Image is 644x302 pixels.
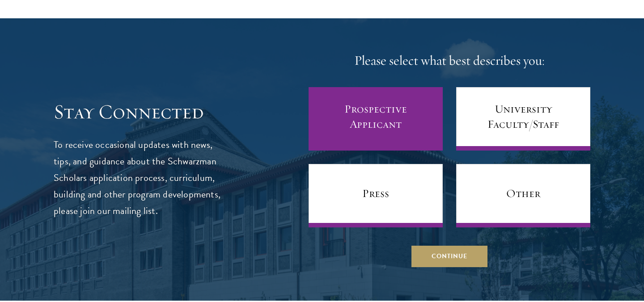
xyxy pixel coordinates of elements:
a: Other [456,164,590,227]
a: University Faculty/Staff [456,87,590,151]
button: Continue [411,245,487,267]
p: To receive occasional updates with news, tips, and guidance about the Schwarzman Scholars applica... [54,137,221,219]
a: Prospective Applicant [309,87,443,151]
h4: Please select what best describes you: [309,52,590,70]
h3: Stay Connected [54,100,221,125]
a: Press [309,164,443,227]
